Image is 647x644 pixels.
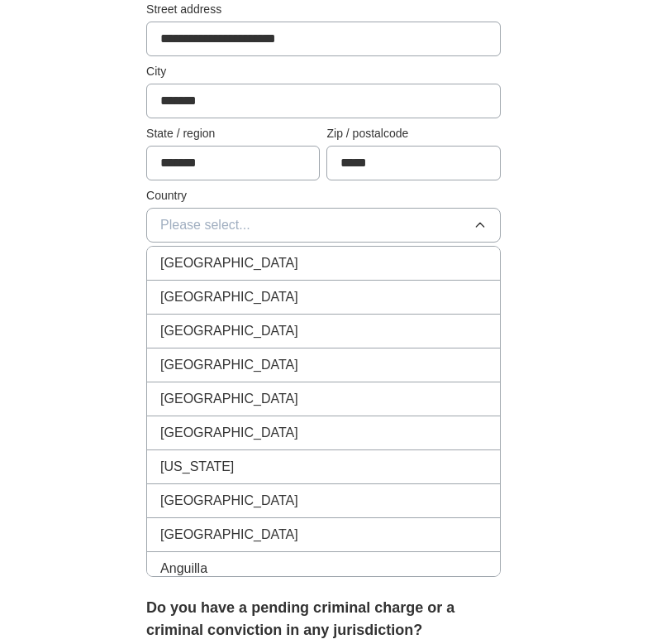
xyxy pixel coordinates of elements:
label: Country [146,187,501,204]
label: City [146,63,501,80]
span: [GEOGRAPHIC_DATA] [160,287,298,307]
span: [GEOGRAPHIC_DATA] [160,355,298,375]
label: Zip / postalcode [326,125,500,142]
span: [GEOGRAPHIC_DATA] [160,423,298,443]
span: Please select... [160,215,250,235]
span: [US_STATE] [160,457,234,477]
label: State / region [146,125,320,142]
label: Do you have a pending criminal charge or a criminal conviction in any jurisdiction? [146,597,501,642]
label: Street address [146,1,501,18]
span: [GEOGRAPHIC_DATA] [160,321,298,341]
button: Please select... [146,208,501,243]
span: [GEOGRAPHIC_DATA] [160,253,298,273]
span: Anguilla [160,559,207,579]
span: [GEOGRAPHIC_DATA] [160,389,298,409]
span: [GEOGRAPHIC_DATA] [160,525,298,545]
span: [GEOGRAPHIC_DATA] [160,491,298,511]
